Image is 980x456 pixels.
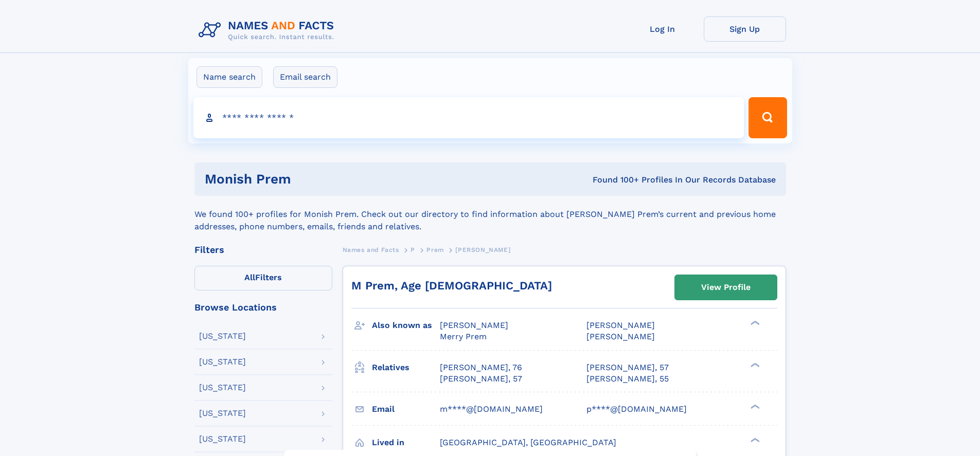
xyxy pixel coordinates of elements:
[193,97,744,138] input: search input
[426,243,443,256] a: Prem
[372,317,440,334] h3: Also known as
[273,66,337,88] label: Email search
[205,173,442,186] h1: Monish Prem
[194,196,786,233] div: We found 100+ profiles for Monish Prem. Check out our directory to find information about [PERSON...
[701,276,751,299] div: View Profile
[197,66,262,88] label: Name search
[586,373,669,385] a: [PERSON_NAME], 55
[440,373,522,385] a: [PERSON_NAME], 57
[343,243,399,256] a: Names and Facts
[194,245,332,254] div: Filters
[372,400,440,418] h3: Email
[351,279,552,292] a: M Prem, Age [DEMOGRAPHIC_DATA]
[372,359,440,376] h3: Relatives
[411,246,415,253] span: P
[748,403,760,410] div: ❯
[675,275,777,300] a: View Profile
[440,332,487,341] span: Merry Prem
[586,362,669,373] a: [PERSON_NAME], 57
[455,246,510,253] span: [PERSON_NAME]
[749,97,787,138] button: Search Button
[748,361,760,368] div: ❯
[748,320,760,326] div: ❯
[621,16,704,42] a: Log In
[194,266,332,290] label: Filters
[440,362,522,373] a: [PERSON_NAME], 76
[199,332,246,340] div: [US_STATE]
[440,437,616,447] span: [GEOGRAPHIC_DATA], [GEOGRAPHIC_DATA]
[199,384,246,392] div: [US_STATE]
[411,243,415,256] a: P
[586,332,655,341] span: [PERSON_NAME]
[194,303,332,312] div: Browse Locations
[442,174,776,186] div: Found 100+ Profiles In Our Records Database
[199,409,246,417] div: [US_STATE]
[194,16,343,44] img: Logo Names and Facts
[372,434,440,451] h3: Lived in
[440,320,508,330] span: [PERSON_NAME]
[704,16,786,42] a: Sign Up
[426,246,443,253] span: Prem
[199,435,246,443] div: [US_STATE]
[199,358,246,366] div: [US_STATE]
[748,436,760,443] div: ❯
[586,320,655,330] span: [PERSON_NAME]
[244,272,255,282] span: All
